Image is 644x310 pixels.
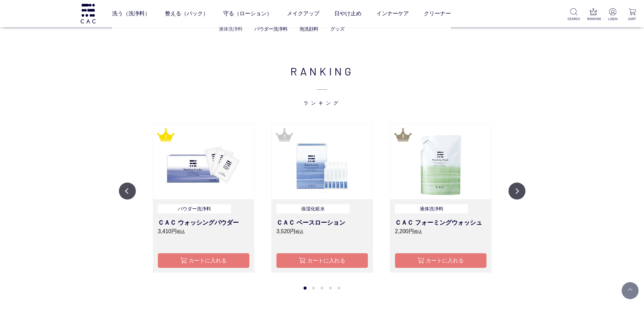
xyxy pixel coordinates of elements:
[626,8,639,21] a: CART
[254,26,288,32] a: パウダー洗浄料
[165,4,208,23] a: 整える（パック）
[276,253,368,268] button: カートに入れる
[304,287,307,290] button: 1 of 2
[508,183,525,200] button: Next
[177,229,185,234] span: 税込
[567,16,580,21] p: SEARCH
[153,124,254,199] img: ＣＡＣウォッシングパウダー
[395,253,486,268] button: カートに入れる
[334,4,361,23] a: 日やけ止め
[119,79,525,106] span: ランキング
[390,124,491,199] img: フォーミングウォッシュ
[587,8,600,21] a: RANKING
[276,204,350,213] p: 保湿化粧水
[295,229,304,234] span: 税込
[330,26,345,32] a: グッズ
[376,4,409,23] a: インナーケア
[223,4,272,23] a: 守る（ローション）
[158,227,249,236] p: 3,410円
[158,218,249,227] h3: ＣＡＣ ウォッシングパウダー
[567,8,580,21] a: SEARCH
[395,204,468,213] p: 液体洗浄料
[587,16,600,21] p: RANKING
[158,253,249,268] button: カートに入れる
[276,204,368,245] a: 保湿化粧水 ＣＡＣ ベースローション 3,520円税込
[395,218,486,227] h3: ＣＡＣ フォーミングウォッシュ
[276,218,368,227] h3: ＣＡＣ ベースローション
[119,63,525,106] h2: RANKING
[80,4,97,23] img: logo
[329,287,332,290] button: 4 of 2
[119,183,136,200] button: Previous
[395,204,486,245] a: 液体洗浄料 ＣＡＣ フォーミングウォッシュ 2,200円税込
[299,26,318,32] a: 泡洗顔料
[424,4,451,23] a: クリーナー
[626,16,639,21] p: CART
[320,287,324,290] button: 3 of 2
[395,227,486,236] p: 2,200円
[606,8,619,21] a: LOGIN
[276,227,368,236] p: 3,520円
[414,229,422,234] span: 税込
[287,4,319,23] a: メイクアップ
[337,287,340,290] button: 5 of 2
[312,287,315,290] button: 2 of 2
[158,204,231,213] p: パウダー洗浄料
[272,124,373,199] img: ＣＡＣ ベースローション
[219,26,243,32] a: 液体洗浄料
[158,204,249,245] a: パウダー洗浄料 ＣＡＣ ウォッシングパウダー 3,410円税込
[112,4,150,23] a: 洗う（洗浄料）
[606,16,619,21] p: LOGIN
